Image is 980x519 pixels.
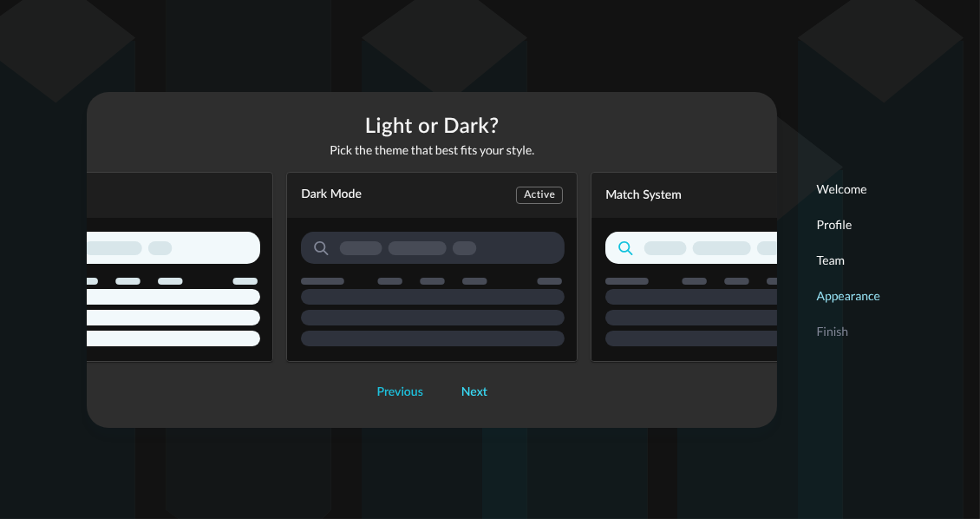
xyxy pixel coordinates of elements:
[591,173,881,363] button: Match System
[451,379,498,407] button: Next
[816,251,880,269] p: Team
[816,215,880,233] p: Profile
[367,379,434,407] button: Previous
[816,322,880,340] p: Finish
[377,382,423,404] div: Previous
[816,180,880,198] p: Welcome
[816,286,880,305] p: Appearance
[605,187,682,203] span: Match System
[461,382,487,404] div: Next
